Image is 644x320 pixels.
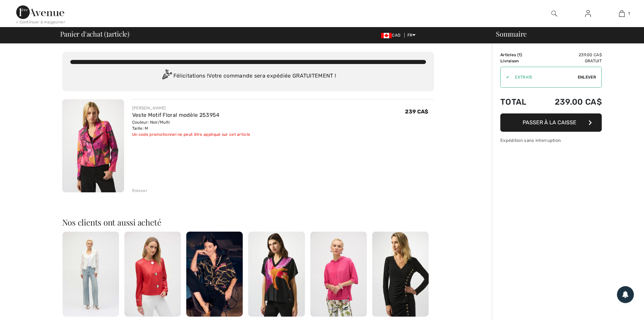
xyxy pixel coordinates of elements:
div: [PERSON_NAME] [132,105,250,111]
td: Total [500,90,536,113]
img: Mon panier [619,9,625,18]
div: Expédition sans interruption [500,137,602,144]
div: < Continuer à magasiner [16,19,65,25]
img: Veste Motif Floral modèle 253954 [62,99,124,192]
div: Couleur: Noir/Multi Taille: M [132,119,250,131]
span: CAD [381,33,403,38]
img: Canadian Dollar [381,33,392,38]
div: Sommaire [488,30,640,37]
img: Congratulation2.svg [160,69,173,83]
td: 239.00 CA$ [536,90,602,113]
span: FR [407,33,416,38]
span: 1 [519,52,521,57]
img: Pull Court à Capuche modèle 252116 [310,232,367,317]
span: 1 [628,10,630,17]
img: Haut à Boutons Col V modèle 253140 [372,232,429,317]
div: Un code promotionnel ne peut être appliqué sur cet article [132,131,250,137]
img: Jean Évasé Taille Moyenne modèle 252916 [63,232,119,317]
td: Gratuit [536,58,602,64]
a: Se connecter [580,9,596,18]
img: 1ère Avenue [16,5,64,19]
div: ✔ [501,74,509,80]
div: Félicitations ! Votre commande sera expédiée GRATUITEMENT ! [70,69,426,83]
a: Veste Motif Floral modèle 253954 [132,112,220,118]
td: Articles ( ) [500,52,536,58]
input: Code promo [509,67,578,87]
h2: Nos clients ont aussi acheté [62,218,434,226]
a: 1 [605,9,638,18]
span: Passer à la caisse [523,119,576,126]
div: Enlever [132,188,147,194]
td: Livraison [500,58,536,64]
button: Passer à la caisse [500,113,602,132]
img: Pull Col V à Hanches modèle 253922 [248,232,305,317]
td: 239.00 CA$ [536,52,602,58]
span: 239 CA$ [405,108,428,115]
span: 1 [106,29,109,38]
span: Panier d'achat ( article) [60,30,130,37]
img: Veste Boxy en faux cuire Modèle 252918 [124,232,181,317]
img: recherche [551,9,557,18]
img: Mes infos [585,9,591,18]
img: Haut Imprimé Chaîne Décontracté modèle 251372 [186,232,243,317]
span: Enlever [578,74,596,80]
